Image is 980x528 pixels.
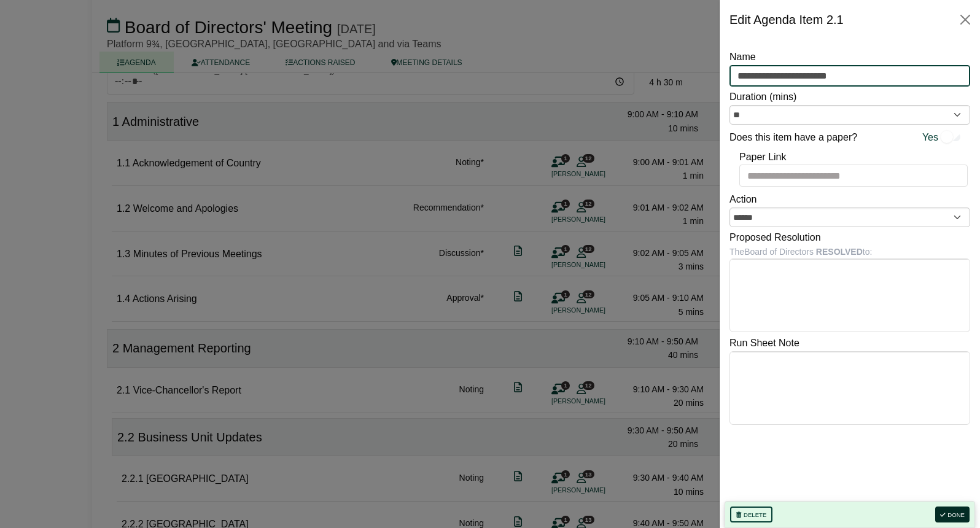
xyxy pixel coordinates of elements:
button: Delete [730,507,772,522]
label: Proposed Resolution [729,230,821,246]
label: Does this item have a paper? [729,130,857,146]
label: Paper Link [739,149,787,165]
b: RESOLVED [816,247,863,257]
button: Close [955,10,975,29]
div: Edit Agenda Item 2.1 [729,10,844,29]
label: Name [729,49,756,65]
button: Done [935,507,970,522]
label: Run Sheet Note [729,335,799,351]
label: Duration (mins) [729,89,796,105]
label: Action [729,192,756,208]
span: Yes [922,130,938,146]
div: The Board of Directors to: [729,245,970,258]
